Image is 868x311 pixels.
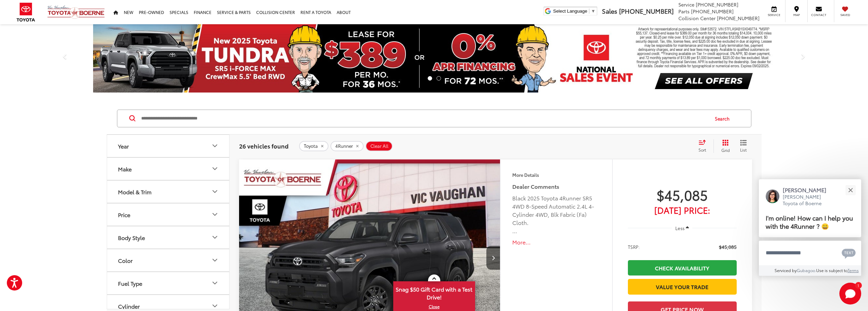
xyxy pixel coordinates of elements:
[211,210,219,218] div: Price
[766,213,853,230] span: I'm online! How can I help you with the 4Runner ? 😀
[678,1,694,8] span: Service
[816,267,848,273] span: Use is subject to
[839,283,861,305] svg: Start Chat
[118,143,129,149] div: Year
[335,143,353,149] span: 4Runner
[299,141,328,151] button: remove Toyota
[107,181,230,203] button: Model & TrimModel & Trim
[107,249,230,271] button: ColorColor
[675,225,685,231] span: Less
[211,142,219,150] div: Year
[211,165,219,173] div: Make
[848,267,859,273] a: Terms
[672,222,692,234] button: Less
[512,172,600,177] h4: More Details
[118,188,151,195] div: Model & Trim
[211,187,219,196] div: Model & Trim
[759,179,861,276] div: Close[PERSON_NAME][PERSON_NAME] Toyota of BoerneI'm online! How can I help you with the 4Runner ?...
[811,13,826,17] span: Contact
[789,13,804,17] span: Map
[783,194,833,207] p: [PERSON_NAME] Toyota of Boerne
[141,110,708,127] input: Search by Make, Model, or Keyword
[717,15,760,22] span: [PHONE_NUMBER]
[735,139,752,153] button: List View
[211,279,219,287] div: Fuel Type
[839,283,861,305] button: Toggle Chat Window
[628,279,737,294] a: Value Your Trade
[797,267,816,273] a: Gubagoo.
[628,207,737,213] span: [DATE] Price:
[619,6,674,15] span: [PHONE_NUMBER]
[696,1,738,8] span: [PHONE_NUMBER]
[740,147,747,153] span: List
[602,6,617,15] span: Sales
[591,9,595,14] span: ▼
[107,226,230,249] button: Body StyleBody Style
[840,245,858,260] button: Chat with SMS
[843,183,858,197] button: Close
[107,158,230,180] button: MakeMake
[857,284,859,287] span: 1
[211,256,219,264] div: Color
[107,135,230,157] button: YearYear
[512,238,600,246] button: More...
[691,8,734,15] span: [PHONE_NUMBER]
[759,241,861,265] textarea: Type your message
[842,248,856,259] svg: Text
[93,24,775,93] img: New 2025 Toyota Tundra
[486,246,500,270] button: Next image
[678,8,690,15] span: Parts
[118,257,133,264] div: Color
[211,233,219,241] div: Body Style
[47,5,105,19] img: Vic Vaughan Toyota of Boerne
[118,303,140,309] div: Cylinder
[107,272,230,294] button: Fuel TypeFuel Type
[838,13,853,17] span: Saved
[553,9,595,14] a: Select Language​
[721,147,730,153] span: Grid
[107,203,230,226] button: PricePrice
[366,141,393,151] button: Clear All
[304,143,318,149] span: Toyota
[512,182,600,190] h5: Dealer Comments
[211,302,219,310] div: Cylinder
[713,139,735,153] button: Grid View
[628,260,737,275] a: Check Availability
[783,186,833,194] p: [PERSON_NAME]
[370,143,388,149] span: Clear All
[512,194,600,235] div: Black 2025 Toyota 4Runner SR5 4WD 8-Speed Automatic 2.4L 4-Cylinder 4WD, Blk Fabric (Fa) Cloth. D...
[766,13,782,17] span: Service
[678,15,716,22] span: Collision Center
[118,166,132,172] div: Make
[719,243,737,250] span: $45,085
[698,147,706,153] span: Sort
[118,234,145,241] div: Body Style
[553,9,587,14] span: Select Language
[239,142,289,150] span: 26 vehicles found
[330,141,364,151] button: remove 4Runner
[628,243,640,250] span: TSRP:
[695,139,713,153] button: Select sort value
[708,110,739,127] button: Search
[394,282,474,303] span: Snag $50 Gift Card with a Test Drive!
[628,186,737,203] span: $45,085
[118,211,130,218] div: Price
[775,267,797,273] span: Serviced by
[118,280,142,286] div: Fuel Type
